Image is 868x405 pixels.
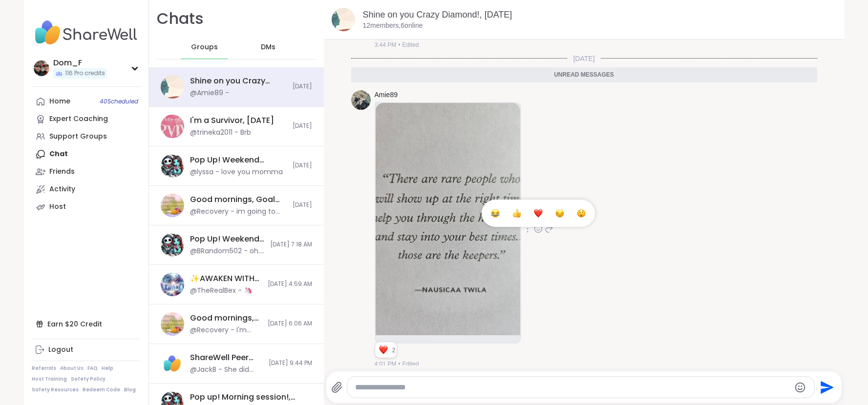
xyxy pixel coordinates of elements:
[351,67,817,83] div: Unread messages
[100,98,138,105] span: 40 Scheduled
[161,273,184,296] img: ✨AWAKEN WITH BEAUTIFUL SOULS, Oct 11
[190,273,262,284] div: ✨AWAKEN WITH BEAUTIFUL SOULS, [DATE]
[83,386,120,393] a: Redeem Code
[190,365,263,375] div: @JackB - She did great! 🤗
[32,181,141,198] a: Activity
[190,76,287,86] div: Shine on you Crazy Diamond!, [DATE]
[402,40,419,49] span: Edited
[49,184,75,194] div: Activity
[355,383,790,392] textarea: Type your message
[190,352,263,363] div: ShareWell Peer Council
[49,114,108,124] div: Expert Coaching
[32,93,141,110] a: Home40Scheduled
[190,194,287,205] div: Good mornings, Goal and Gratitude's , [DATE]
[49,97,70,106] div: Home
[190,234,264,244] div: Pop Up! Weekend Session!, [DATE]
[161,115,184,138] img: I'm a Survivor, Oct 12
[49,167,75,177] div: Friends
[270,241,312,249] span: [DATE] 7:18 AM
[32,341,141,359] a: Logout
[157,8,204,30] h1: Chats
[815,376,837,398] button: Send
[32,128,141,145] a: Support Groups
[363,21,423,31] p: 12 members, 6 online
[32,376,67,383] a: Host Training
[190,286,252,296] div: @TheRealBex - 🦄
[161,312,184,336] img: Good mornings, goals and gratitude's, Oct 10
[794,382,806,393] button: Emoji picker
[190,167,283,177] div: @lyssa - love you momma
[261,42,275,52] span: DMs
[375,40,397,49] span: 3:44 PM
[32,110,141,128] a: Expert Coaching
[529,203,548,223] button: Select Reaction: Heart
[293,162,312,170] span: [DATE]
[190,313,262,324] div: Good mornings, goals and gratitude's, [DATE]
[124,386,136,393] a: Blog
[102,365,113,372] a: Help
[190,128,251,138] div: @trineka2011 - Brb
[268,280,312,288] span: [DATE] 4:59 AM
[567,54,600,63] span: [DATE]
[190,392,306,403] div: Pop up! Morning session!, [DATE]
[375,342,392,358] div: Reaction list
[49,132,107,142] div: Support Groups
[398,360,400,368] span: •
[392,346,397,355] span: 2
[34,61,49,76] img: Dom_F
[32,163,141,181] a: Friends
[190,325,262,335] div: @Recovery - I'm going to go, thanks!
[268,320,312,328] span: [DATE] 6:06 AM
[161,154,184,178] img: Pop Up! Weekend Session!, Oct 12
[376,103,520,335] img: 20251012_174655.jpg
[71,376,106,383] a: Safety Policy
[32,315,141,333] div: Earn $20 Credit
[190,115,274,126] div: I'm a Survivor, [DATE]
[87,365,98,372] a: FAQ
[32,198,141,216] a: Host
[269,359,312,367] span: [DATE] 9:44 PM
[53,58,107,68] div: Dom_F
[65,69,105,78] span: 116 Pro credits
[550,203,570,223] button: Select Reaction: Sad
[190,155,287,165] div: Pop Up! Weekend Session!, [DATE]
[293,201,312,209] span: [DATE]
[402,360,419,368] span: Edited
[293,82,312,91] span: [DATE]
[398,40,400,49] span: •
[190,207,287,217] div: @Recovery - im going to go, thanks. not up to the stretches [DATE].
[378,346,388,354] button: Reactions: love
[363,10,512,20] a: Shine on you Crazy Diamond!, [DATE]
[48,345,73,355] div: Logout
[161,194,184,217] img: Good mornings, Goal and Gratitude's , Oct 12
[191,42,218,52] span: Groups
[49,202,66,212] div: Host
[32,386,79,393] a: Safety Resources
[572,203,591,223] button: Select Reaction: Astonished
[375,90,398,100] a: Amie89
[161,75,184,99] img: Shine on you Crazy Diamond!, Oct 12
[486,203,505,223] button: Select Reaction: Joy
[375,360,397,368] span: 4:01 PM
[507,203,527,223] button: Select Reaction: Thumbs up
[161,233,184,257] img: Pop Up! Weekend Session!, Oct 11
[32,365,56,372] a: Referrals
[190,246,264,256] div: @BRandom502 - oh... ShareWell...
[332,8,355,31] img: Shine on you Crazy Diamond!, Oct 12
[32,16,141,50] img: ShareWell Nav Logo
[351,90,371,110] img: https://sharewell-space-live.sfo3.digitaloceanspaces.com/user-generated/c3bd44a5-f966-4702-9748-c...
[190,88,229,98] div: @Amie89 -
[293,122,312,130] span: [DATE]
[161,352,184,375] img: ShareWell Peer Council
[60,365,84,372] a: About Us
